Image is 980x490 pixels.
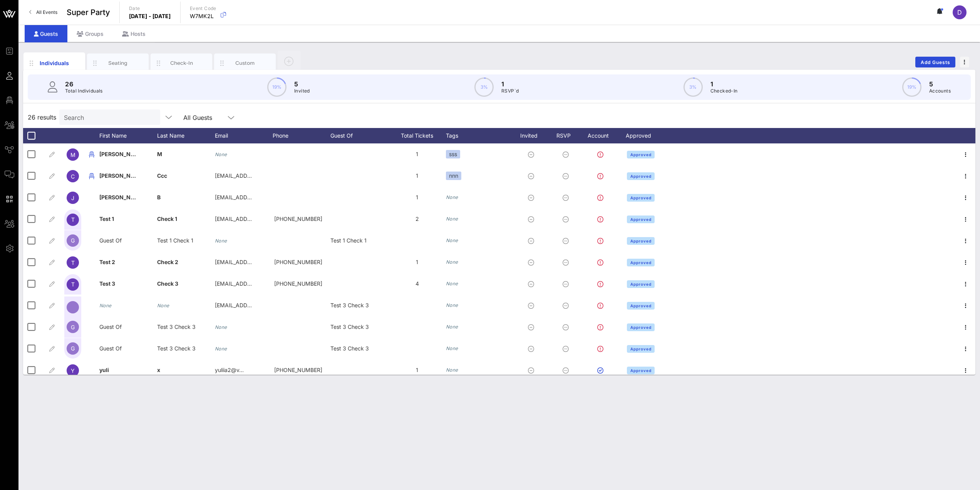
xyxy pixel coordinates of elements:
span: Guest Of [99,237,122,244]
span: C [71,173,75,180]
i: None [446,281,458,286]
span: Super Party [67,7,110,18]
span: Add Guests [920,59,951,65]
span: Guest Of [99,345,122,352]
p: yuliia2@v… [215,359,244,381]
p: Accounts [929,87,951,95]
p: Date [129,5,171,12]
span: G [71,237,75,244]
span: G [71,345,75,352]
i: None [446,194,458,200]
span: T [71,259,75,266]
div: RSVP [554,128,581,143]
span: [EMAIL_ADDRESS][DOMAIN_NAME] [215,280,308,287]
i: None [215,346,227,352]
div: Check-In [164,59,199,67]
div: All Guests [183,114,212,121]
div: Individuals [37,59,72,67]
span: Approved [630,239,651,243]
span: [EMAIL_ADDRESS][DOMAIN_NAME] [215,302,308,308]
span: [EMAIL_ADDRESS][DOMAIN_NAME] [215,194,308,200]
div: Test 3 Check 3 [330,338,388,359]
span: M [70,152,75,158]
div: 1 [388,143,446,165]
div: 1 [388,165,446,187]
div: All Guests [179,109,240,125]
p: 26 [65,79,103,89]
p: [DATE] - [DATE] [129,12,171,20]
p: Invited [294,87,310,95]
div: d [953,5,967,19]
span: Check 1 [157,216,177,222]
button: Approved [627,323,655,331]
i: None [446,324,458,330]
i: None [215,324,227,330]
p: 5 [929,79,951,89]
span: yuli [99,367,109,373]
span: [EMAIL_ADDRESS][DOMAIN_NAME] [215,259,308,265]
span: Test 3 [99,280,115,287]
span: [PERSON_NAME] [99,194,145,200]
span: Approved [630,368,651,373]
div: Guest Of [330,128,388,143]
i: None [446,259,458,265]
span: [EMAIL_ADDRESS][DOMAIN_NAME] [215,172,308,179]
p: W7MK2L [190,12,216,20]
i: None [157,303,169,308]
span: [EMAIL_ADDRESS][DOMAIN_NAME] [215,216,308,222]
span: +12243238312 [274,216,322,222]
span: Approved [630,303,651,308]
p: 1 [710,79,738,89]
span: Test 1 [99,216,114,222]
div: Last Name [157,128,215,143]
span: [PERSON_NAME] [99,151,145,157]
span: Approved [630,325,651,330]
div: 1 [388,187,446,208]
span: Test 3 Check 3 [157,345,196,352]
span: d [957,8,962,16]
div: Invited [511,128,554,143]
div: Custom [228,59,262,67]
span: Approved [630,174,651,178]
div: Hosts [113,25,155,42]
button: Add Guests [915,57,955,67]
div: Groups [67,25,113,42]
span: Test 3 Check 3 [157,323,196,330]
span: Ccc [157,172,167,179]
div: sss [446,150,460,158]
span: Test 2 [99,259,115,265]
span: All Events [36,9,57,15]
p: Checked-In [710,87,738,95]
span: Approved [630,347,651,351]
span: Approved [630,260,651,265]
p: 5 [294,79,310,89]
button: Approved [627,302,655,310]
button: Approved [627,280,655,288]
span: y [71,367,75,374]
i: None [446,367,458,373]
span: 26 results [28,113,56,122]
span: +5567999556111 [274,367,322,373]
span: G [71,324,75,330]
span: Check 3 [157,280,178,287]
span: T [71,281,75,288]
p: Total Individuals [65,87,103,95]
div: 2 [388,208,446,230]
div: 1 [388,251,446,273]
div: Tags [446,128,511,143]
span: x [157,367,160,373]
span: [PERSON_NAME] [99,172,145,179]
button: Approved [627,367,655,374]
span: Approved [630,195,651,200]
span: B [157,194,161,200]
span: M [157,151,162,157]
i: None [99,303,112,308]
div: Seating [101,59,135,67]
span: Test 1 Check 1 [157,237,193,244]
button: Approved [627,172,655,180]
span: Approved [630,152,651,157]
button: Approved [627,194,655,202]
div: Phone [273,128,330,143]
div: 1 [388,359,446,381]
div: First Name [99,128,157,143]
